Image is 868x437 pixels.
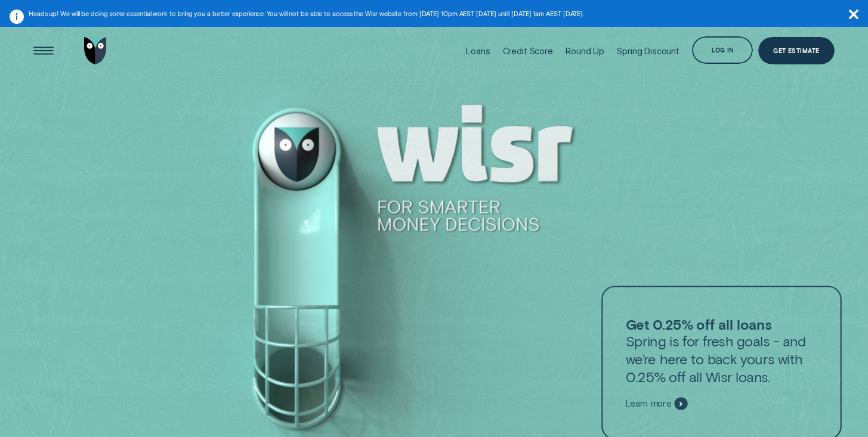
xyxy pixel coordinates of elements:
[758,37,835,64] a: Get Estimate
[30,37,57,64] button: Open Menu
[566,46,604,56] div: Round Up
[626,316,817,386] p: Spring is for fresh goals - and we’re here to back yours with 0.25% off all Wisr loans.
[692,36,753,64] button: Log in
[503,46,553,56] div: Credit Score
[84,37,107,64] img: Wisr
[617,46,679,56] div: Spring Discount
[617,20,679,81] a: Spring Discount
[82,20,109,81] a: Go to home page
[626,316,771,333] strong: Get 0.25% off all loans
[566,20,604,81] a: Round Up
[626,399,671,410] span: Learn more
[466,46,490,56] div: Loans
[466,20,490,81] a: Loans
[503,20,553,81] a: Credit Score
